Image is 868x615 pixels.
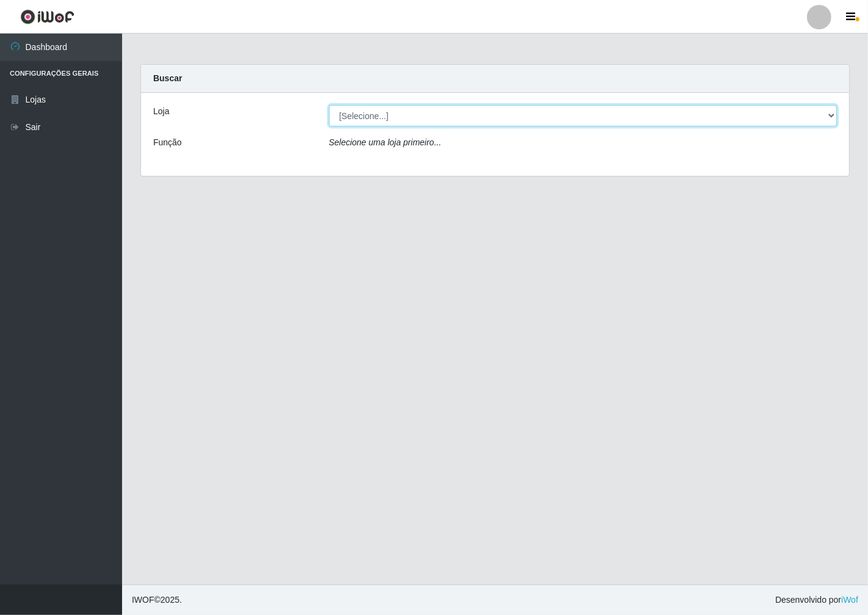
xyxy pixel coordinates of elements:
span: © 2025 . [132,594,182,606]
a: iWof [841,595,858,605]
label: Função [153,136,182,149]
span: IWOF [132,595,154,605]
i: Selecione uma loja primeiro... [329,137,441,147]
span: Desenvolvido por [775,594,858,606]
img: CoreUI Logo [20,9,74,24]
strong: Buscar [153,73,182,83]
label: Loja [153,105,169,118]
